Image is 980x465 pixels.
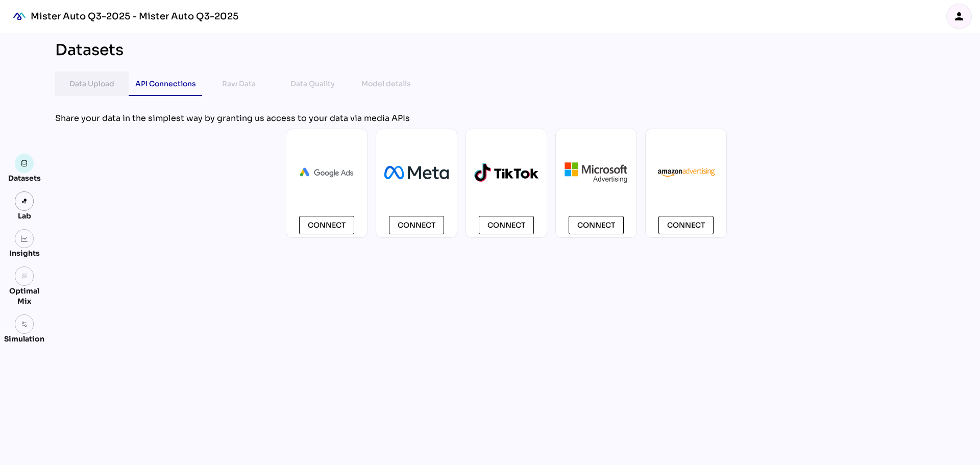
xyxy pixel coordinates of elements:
button: Connect [569,216,624,234]
img: AmazonAdvertising.webp [654,166,718,179]
div: Lab [13,211,36,221]
button: Connect [389,216,444,234]
span: Connect [667,219,705,231]
button: Connect [658,216,714,234]
button: Connect [299,216,354,234]
img: logo-tiktok-2.svg [474,163,538,182]
i: person [953,10,965,22]
img: Meta_Platforms.svg [384,166,449,179]
div: Simulation [4,334,44,344]
img: microsoft.png [564,161,628,183]
img: settings.svg [21,321,28,328]
div: Data Upload [69,78,114,90]
div: mediaROI [8,5,31,28]
div: Model details [361,78,411,90]
div: Optimal Mix [4,286,44,306]
button: Connect [479,216,534,234]
div: Insights [9,248,40,258]
div: Datasets [55,41,124,59]
div: Share your data in the simplest way by granting us access to your data via media APIs [55,112,958,125]
div: Data Quality [290,78,335,90]
span: Connect [308,219,346,231]
img: data.svg [21,160,28,167]
div: API Connections [135,78,196,90]
span: Connect [487,219,525,231]
img: graph.svg [21,235,28,242]
img: lab.svg [21,198,28,205]
span: Connect [398,219,435,231]
div: Raw Data [222,78,256,90]
i: grain [21,273,28,280]
div: Mister Auto Q3-2025 - Mister Auto Q3-2025 [31,10,238,22]
span: Connect [577,219,615,231]
div: Datasets [8,173,41,183]
img: Ads_logo_horizontal.png [295,162,359,183]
